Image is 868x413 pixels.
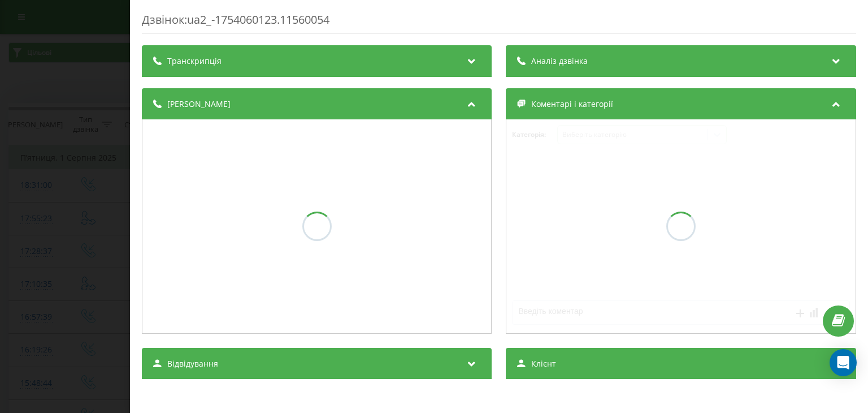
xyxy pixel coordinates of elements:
span: Клієнт [532,358,557,369]
div: Дзвінок : ua2_-1754060123.11560054 [142,12,856,34]
span: Коментарі і категорії [532,98,614,110]
span: [PERSON_NAME] [167,98,231,110]
div: Open Intercom Messenger [830,349,857,376]
span: Відвідування [167,358,218,369]
span: Транскрипція [167,55,222,67]
span: Аналіз дзвінка [532,55,588,67]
